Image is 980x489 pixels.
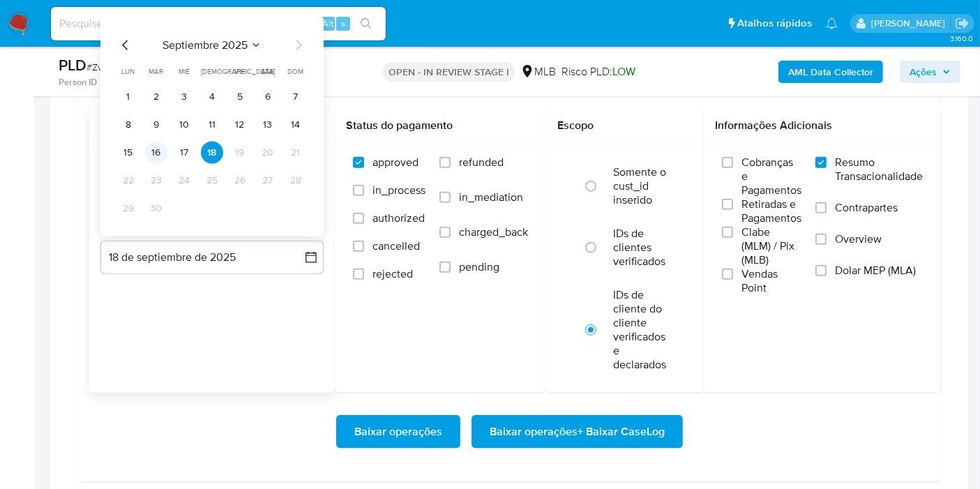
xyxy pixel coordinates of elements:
a: Sair [955,16,970,31]
span: Alt [322,17,333,30]
b: PLD [59,54,86,76]
span: Risco PLD: [561,64,635,80]
span: Ações [910,61,937,83]
button: AML Data Collector [778,61,883,83]
span: 3.160.0 [950,33,973,44]
p: vitoria.caldeira@mercadolivre.com [871,17,950,30]
b: Person ID [59,76,97,89]
p: OPEN - IN REVIEW STAGE I [383,62,515,82]
button: search-icon [352,14,380,33]
button: Ações [900,61,960,83]
span: # ZvmYB9JTlLJMcmjAxr1bAako [86,60,216,74]
a: 53dbf6bf1b05f63e695d0ab1b91ae061 [100,76,257,89]
span: LOW [612,63,635,80]
div: MLB [520,64,556,80]
b: AML Data Collector [788,61,873,83]
a: Notificações [826,17,838,29]
input: Pesquise usuários ou casos... [51,15,386,33]
span: s [341,17,345,30]
span: Atalhos rápidos [737,16,812,31]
